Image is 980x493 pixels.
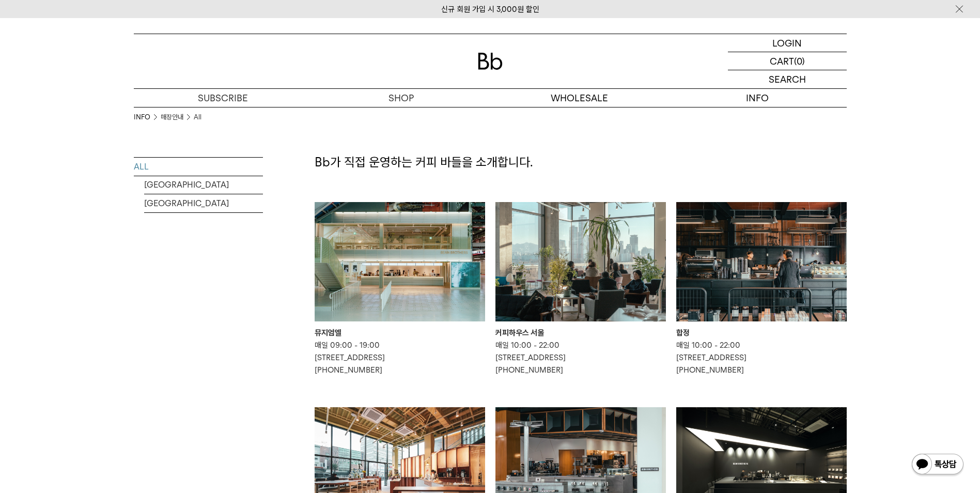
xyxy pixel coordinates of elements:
p: INFO [668,89,847,107]
img: 뮤지엄엘 [315,202,485,321]
a: 뮤지엄엘 뮤지엄엘 매일 09:00 - 19:00[STREET_ADDRESS][PHONE_NUMBER] [315,202,485,376]
li: INFO [134,112,161,122]
div: 뮤지엄엘 [315,327,485,339]
a: 합정 합정 매일 10:00 - 22:00[STREET_ADDRESS][PHONE_NUMBER] [676,202,847,376]
p: (0) [794,52,805,70]
div: 합정 [676,327,847,339]
img: 카카오톡 채널 1:1 채팅 버튼 [911,453,965,477]
div: 커피하우스 서울 [495,327,666,339]
a: [GEOGRAPHIC_DATA] [144,176,263,194]
a: ALL [134,158,263,176]
a: 매장안내 [161,112,183,122]
p: 매일 10:00 - 22:00 [STREET_ADDRESS] [PHONE_NUMBER] [676,339,847,376]
img: 커피하우스 서울 [495,202,666,321]
p: SEARCH [769,70,806,88]
a: SHOP [312,89,490,107]
img: 로고 [478,53,503,70]
p: CART [770,52,794,70]
a: LOGIN [728,34,847,52]
p: WHOLESALE [490,89,668,107]
p: LOGIN [772,34,802,52]
img: 합정 [676,202,847,321]
a: CART (0) [728,52,847,70]
p: 매일 09:00 - 19:00 [STREET_ADDRESS] [PHONE_NUMBER] [315,339,485,376]
a: 신규 회원 가입 시 3,000원 할인 [441,5,539,14]
a: SUBSCRIBE [134,89,312,107]
a: All [194,112,201,122]
p: 매일 10:00 - 22:00 [STREET_ADDRESS] [PHONE_NUMBER] [495,339,666,376]
a: 커피하우스 서울 커피하우스 서울 매일 10:00 - 22:00[STREET_ADDRESS][PHONE_NUMBER] [495,202,666,376]
a: [GEOGRAPHIC_DATA] [144,194,263,212]
p: Bb가 직접 운영하는 커피 바들을 소개합니다. [315,153,847,171]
